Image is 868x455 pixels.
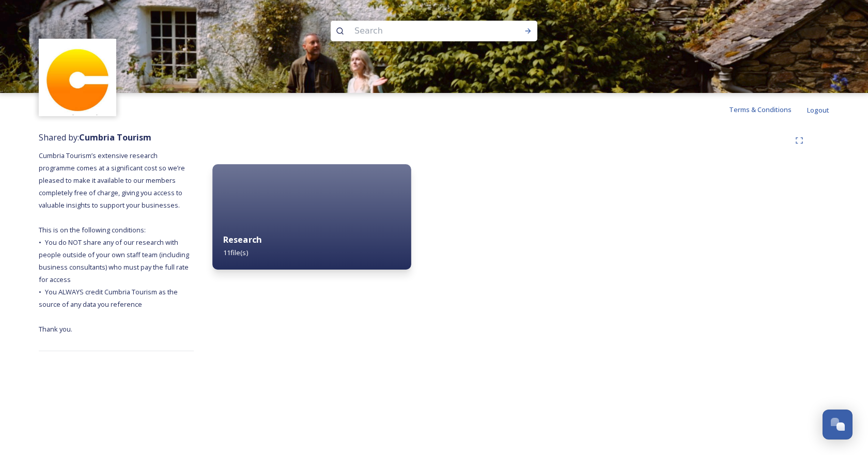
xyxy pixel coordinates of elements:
[39,151,191,334] span: Cumbria Tourism’s extensive research programme comes at a significant cost so we’re pleased to ma...
[223,248,248,257] span: 11 file(s)
[729,105,792,114] span: Terms & Conditions
[807,105,829,115] span: Logout
[349,20,491,42] input: Search
[39,132,151,143] span: Shared by:
[40,40,115,115] img: images.jpg
[79,132,151,143] strong: Cumbria Tourism
[223,234,261,245] strong: Research
[823,410,853,440] button: Open Chat
[729,103,807,116] a: Terms & Conditions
